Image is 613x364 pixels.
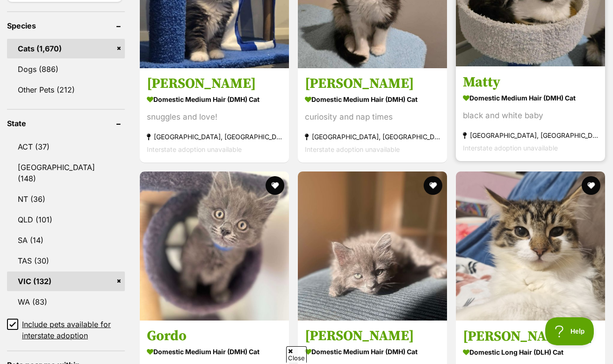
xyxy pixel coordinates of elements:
strong: Domestic Medium Hair (DMH) Cat [463,91,598,104]
span: Interstate adoption unavailable [305,145,400,153]
button: favourite [424,176,442,195]
button: favourite [266,176,284,195]
img: Matt - Domestic Medium Hair (DMH) Cat [298,171,447,321]
h3: [PERSON_NAME] [305,75,440,93]
strong: Domestic Medium Hair (DMH) Cat [147,345,282,359]
header: State [7,119,125,128]
a: ACT (37) [7,137,125,157]
strong: Domestic Medium Hair (DMH) Cat [147,93,282,106]
h3: [PERSON_NAME] [147,75,282,93]
h3: [PERSON_NAME] 🌺 [463,328,598,345]
h3: [PERSON_NAME] [305,328,440,345]
h3: Gordo [147,328,282,345]
h3: Matty [463,73,598,91]
strong: [GEOGRAPHIC_DATA], [GEOGRAPHIC_DATA] [463,128,598,141]
a: Matty Domestic Medium Hair (DMH) Cat black and white baby [GEOGRAPHIC_DATA], [GEOGRAPHIC_DATA] In... [456,66,605,161]
a: Include pets available for interstate adoption [7,319,125,341]
span: Interstate adoption unavailable [463,143,558,151]
a: [PERSON_NAME] Domestic Medium Hair (DMH) Cat curiosity and nap times [GEOGRAPHIC_DATA], [GEOGRAPH... [298,68,447,163]
strong: Domestic Long Hair (DLH) Cat [463,345,598,359]
a: WA (83) [7,292,125,312]
span: Close [286,346,307,363]
a: Cats (1,670) [7,39,125,58]
strong: Domestic Medium Hair (DMH) Cat [305,345,440,359]
a: SA (14) [7,230,125,250]
div: snuggles and love! [147,111,282,123]
span: Interstate adoption unavailable [147,145,242,153]
img: Louella 🌺 - Domestic Long Hair (DLH) Cat [456,171,605,321]
strong: Domestic Medium Hair (DMH) Cat [305,93,440,106]
a: NT (36) [7,189,125,209]
a: Other Pets (212) [7,80,125,100]
span: Include pets available for interstate adoption [22,319,125,341]
div: black and white baby [463,109,598,121]
a: Dogs (886) [7,59,125,79]
a: [GEOGRAPHIC_DATA] (148) [7,157,125,188]
a: QLD (101) [7,210,125,229]
button: favourite [582,176,600,195]
strong: [GEOGRAPHIC_DATA], [GEOGRAPHIC_DATA] [305,130,440,143]
header: Species [7,21,125,30]
a: TAS (30) [7,251,125,271]
strong: [GEOGRAPHIC_DATA], [GEOGRAPHIC_DATA] [147,130,282,143]
div: curiosity and nap times [305,111,440,123]
img: Gordo - Domestic Medium Hair (DMH) Cat [140,171,289,321]
iframe: Help Scout Beacon - Open [545,317,594,345]
a: [PERSON_NAME] Domestic Medium Hair (DMH) Cat snuggles and love! [GEOGRAPHIC_DATA], [GEOGRAPHIC_DA... [140,68,289,163]
a: VIC (132) [7,271,125,291]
